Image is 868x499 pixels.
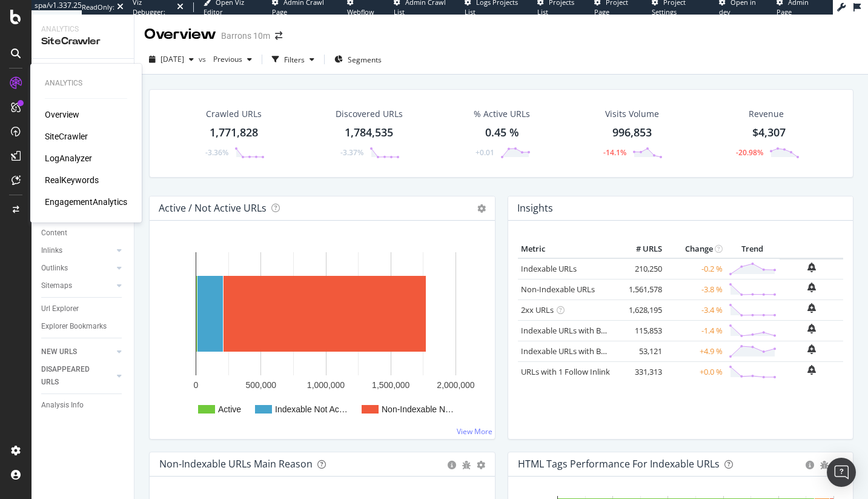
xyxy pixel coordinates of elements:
[617,361,665,382] td: 331,313
[617,341,665,361] td: 53,121
[726,240,780,258] th: Trend
[820,461,829,469] div: bug
[41,262,68,275] div: Outlinks
[603,147,626,158] div: -14.1%
[41,346,113,358] a: NEW URLS
[521,366,610,377] a: URLs with 1 Follow Inlink
[218,404,241,414] text: Active
[41,262,113,275] a: Outlinks
[807,344,816,354] div: bell-plus
[382,404,454,414] text: Non-Indexable N…
[41,280,113,292] a: Sitemaps
[45,78,127,89] div: Analytics
[199,54,208,64] span: vs
[245,380,276,390] text: 500,000
[521,263,577,274] a: Indexable URLs
[827,458,856,487] div: Open Intercom Messenger
[41,227,125,239] a: Content
[41,363,102,389] div: DISAPPEARED URLS
[41,399,84,412] div: Analysis Info
[41,227,67,239] div: Content
[477,461,485,469] div: gear
[517,200,553,216] h4: Insights
[347,7,374,16] span: Webflow
[749,108,784,120] span: Revenue
[475,147,494,158] div: +0.01
[462,461,471,469] div: bug
[275,404,348,414] text: Indexable Not Ac…
[437,380,474,390] text: 2,000,000
[159,458,313,470] div: Non-Indexable URLs Main Reason
[208,54,242,64] span: Previous
[41,24,124,35] div: Analytics
[194,380,199,390] text: 0
[41,346,77,358] div: NEW URLS
[41,320,107,333] div: Explorer Bookmarks
[457,426,492,437] a: View More
[477,204,486,213] i: Options
[159,200,267,216] h4: Active / Not Active URLs
[806,461,814,469] div: circle-info
[144,24,216,45] div: Overview
[41,303,125,315] a: Url Explorer
[521,304,554,315] a: 2xx URLs
[807,283,816,292] div: bell-plus
[752,125,786,139] span: $4,307
[448,461,456,469] div: circle-info
[45,174,99,186] a: RealKeywords
[617,300,665,320] td: 1,628,195
[159,240,485,429] svg: A chart.
[807,303,816,313] div: bell-plus
[474,108,530,120] div: % Active URLs
[41,303,79,315] div: Url Explorer
[41,280,72,292] div: Sitemaps
[348,55,382,65] span: Segments
[161,54,184,64] span: 2025 Sep. 5th
[807,365,816,375] div: bell-plus
[807,263,816,272] div: bell-plus
[41,35,124,49] div: SiteCrawler
[41,244,113,257] a: Inlinks
[518,458,720,470] div: HTML Tags Performance for Indexable URLs
[275,32,282,40] div: arrow-right-arrow-left
[45,130,88,142] a: SiteCrawler
[605,108,659,120] div: Visits Volume
[521,346,653,357] a: Indexable URLs with Bad Description
[665,240,726,258] th: Change
[612,125,652,141] div: 996,853
[521,325,622,336] a: Indexable URLs with Bad H1
[736,147,763,158] div: -20.98%
[206,108,262,120] div: Crawled URLs
[208,50,257,69] button: Previous
[345,125,393,141] div: 1,784,535
[41,244,62,257] div: Inlinks
[45,152,92,164] a: LogAnalyzer
[372,380,409,390] text: 1,500,000
[665,300,726,320] td: -3.4 %
[330,50,386,69] button: Segments
[210,125,258,141] div: 1,771,828
[336,108,403,120] div: Discovered URLs
[617,258,665,280] td: 210,250
[807,324,816,333] div: bell-plus
[665,320,726,341] td: -1.4 %
[340,147,363,158] div: -3.37%
[267,50,319,69] button: Filters
[665,258,726,280] td: -0.2 %
[45,109,79,121] a: Overview
[521,284,595,295] a: Non-Indexable URLs
[221,30,270,42] div: Barrons 10m
[41,399,125,412] a: Analysis Info
[485,125,519,141] div: 0.45 %
[665,279,726,300] td: -3.8 %
[617,279,665,300] td: 1,561,578
[665,361,726,382] td: +0.0 %
[82,2,114,12] div: ReadOnly:
[284,55,305,65] div: Filters
[205,147,228,158] div: -3.36%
